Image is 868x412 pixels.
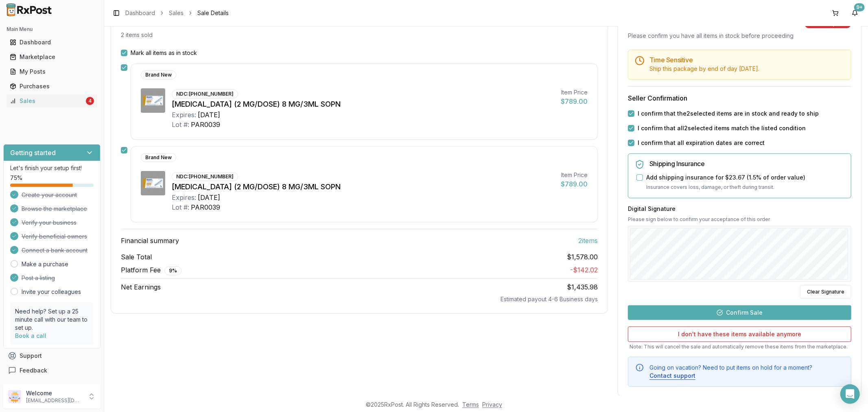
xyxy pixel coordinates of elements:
[191,202,220,212] div: PAR0039
[10,68,94,76] div: My Posts
[10,38,94,46] div: Dashboard
[15,332,46,339] a: Book a call
[3,80,101,93] button: Purchases
[628,93,851,103] h3: Seller Confirmation
[172,181,554,193] div: [MEDICAL_DATA] (2 MG/DOSE) 8 MG/3ML SOPN
[628,205,851,213] h3: Digital Signature
[462,401,479,408] a: Terms
[141,70,176,79] div: Brand New
[638,124,806,132] label: I confirm that all 2 selected items match the listed condition
[10,164,94,172] p: Let's finish your setup first!
[22,219,77,227] span: Verify your business
[125,9,155,17] a: Dashboard
[578,236,598,245] span: 2 item s
[848,7,861,20] button: 9+
[121,295,598,303] div: Estimated payout 4-6 Business days
[22,232,87,241] span: Verify beneficial owners
[172,90,238,99] div: NDC: [PHONE_NUMBER]
[191,120,220,129] div: PAR0039
[3,50,101,64] button: Marketplace
[3,363,101,378] button: Feedback
[121,31,153,39] p: 2 items sold
[649,57,844,63] h5: Time Sensitive
[567,283,598,291] span: $1,435.98
[121,282,161,292] span: Net Earnings
[840,384,860,404] div: Open Intercom Messenger
[561,88,588,96] div: Item Price
[22,274,55,282] span: Post a listing
[172,193,196,202] div: Expires:
[7,79,97,94] a: Purchases
[10,53,94,61] div: Marketplace
[22,288,81,296] a: Invite your colleagues
[649,364,844,380] div: Going on vacation? Need to put items on hold for a moment?
[646,173,805,182] label: Add shipping insurance for $23.67 ( 1.5 % of order value)
[26,397,83,404] p: [EMAIL_ADDRESS][DOMAIN_NAME]
[172,99,554,110] div: [MEDICAL_DATA] (2 MG/DOSE) 8 MG/3ML SOPN
[141,171,165,195] img: Ozempic (2 MG/DOSE) 8 MG/3ML SOPN
[198,110,220,120] div: [DATE]
[649,65,759,72] span: Ship this package by end of day [DATE] .
[22,246,87,254] span: Connect a bank account
[3,348,101,363] button: Support
[561,179,588,189] div: $789.00
[197,9,229,17] span: Sale Details
[3,36,101,49] button: Dashboard
[141,88,165,113] img: Ozempic (2 MG/DOSE) 8 MG/3ML SOPN
[15,307,89,332] p: Need help? Set up a 25 minute call with our team to set up.
[800,285,851,299] button: Clear Signature
[125,9,229,17] nav: breadcrumb
[649,372,695,380] button: Contact support
[7,50,97,64] a: Marketplace
[638,110,819,118] label: I confirm that the 2 selected items are in stock and ready to ship
[172,172,238,181] div: NDC: [PHONE_NUMBER]
[638,139,765,147] label: I confirm that all expiration dates are correct
[561,171,588,179] div: Item Price
[561,96,588,106] div: $789.00
[10,82,94,90] div: Purchases
[121,265,181,275] span: Platform Fee
[3,3,55,16] img: RxPost Logo
[628,32,851,40] div: Please confirm you have all items in stock before proceeding
[646,183,844,191] p: Insurance covers loss, damage, or theft during transit.
[628,344,851,350] p: Note: This will cancel the sale and automatically remove these items from the marketplace.
[3,65,101,78] button: My Posts
[10,148,56,158] h3: Getting started
[22,205,87,213] span: Browse the marketplace
[570,266,598,274] span: - $142.02
[86,97,94,105] div: 4
[628,327,851,342] button: I don't have these items available anymore
[7,64,97,79] a: My Posts
[7,26,97,33] h2: Main Menu
[169,9,184,17] a: Sales
[164,266,181,275] div: 9 %
[198,193,220,202] div: [DATE]
[567,252,598,262] span: $1,578.00
[20,366,47,375] span: Feedback
[22,260,68,268] a: Make a purchase
[7,94,97,108] a: Sales4
[482,401,502,408] a: Privacy
[22,191,77,199] span: Create your account
[172,110,196,120] div: Expires:
[3,94,101,107] button: Sales4
[10,97,84,105] div: Sales
[8,390,21,403] img: User avatar
[121,252,152,262] span: Sale Total
[172,120,189,129] div: Lot #:
[141,153,176,162] div: Brand New
[121,236,179,245] span: Financial summary
[7,35,97,50] a: Dashboard
[854,3,865,11] div: 9+
[649,160,844,167] h5: Shipping Insurance
[628,216,851,223] p: Please sign below to confirm your acceptance of this order
[10,174,22,182] span: 75 %
[26,389,83,397] p: Welcome
[131,49,197,57] label: Mark all items as in stock
[172,202,189,212] div: Lot #:
[628,305,851,320] button: Confirm Sale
